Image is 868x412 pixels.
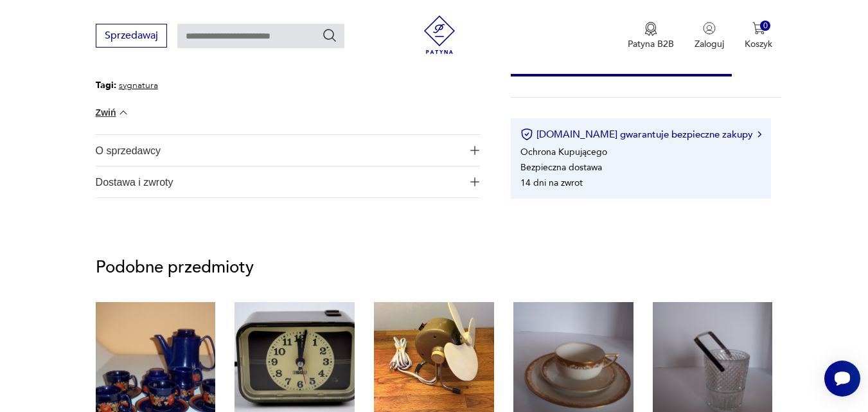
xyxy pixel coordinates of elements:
li: Ochrona Kupującego [520,145,607,157]
img: chevron down [117,106,130,119]
iframe: Smartsupp widget button [824,361,860,397]
span: O sprzedawcy [96,135,463,166]
img: Ikona medalu [644,22,657,36]
b: Tagi: [96,79,116,91]
button: Szukaj [322,28,337,43]
button: Zaloguj [695,22,724,50]
img: Ikona strzałki w prawo [757,131,761,138]
a: Sprzedawaj [96,32,167,41]
a: Ikona medaluPatyna B2B [628,22,674,50]
button: 0Koszyk [745,22,772,50]
p: Patyna B2B [628,38,674,50]
p: Podobne przedmioty [96,260,773,275]
button: [DOMAIN_NAME] gwarantuje bezpieczne zakupy [520,128,761,141]
img: Ikona plusa [470,146,479,155]
img: Ikona certyfikatu [520,128,533,141]
p: Koszyk [745,38,772,50]
b: Liczba sztuk: [96,63,151,75]
img: Ikona koszyka [752,22,765,35]
p: Zaloguj [695,38,724,50]
li: 14 dni na zwrot [520,176,583,188]
button: Zwiń [96,106,130,119]
li: Bezpieczna dostawa [520,161,602,173]
img: Ikona plusa [470,177,479,186]
span: Dostawa i zwroty [96,166,463,197]
button: Ikona plusaO sprzedawcy [96,135,480,166]
button: Ikona plusaDostawa i zwroty [96,166,480,197]
a: sygnatura [119,79,158,91]
img: Patyna - sklep z meblami i dekoracjami vintage [420,15,459,54]
img: Ikonka użytkownika [703,22,716,35]
button: Sprzedawaj [96,24,167,48]
div: 0 [760,21,771,31]
button: Patyna B2B [628,22,674,50]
